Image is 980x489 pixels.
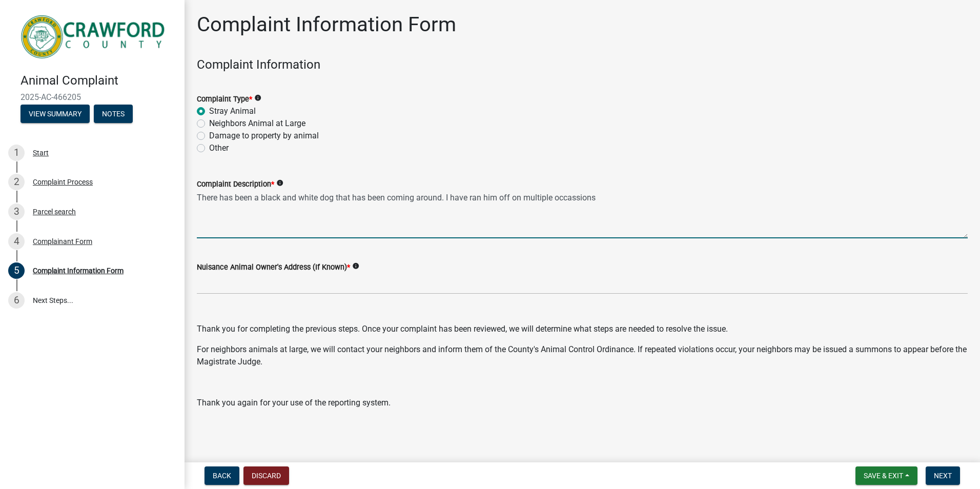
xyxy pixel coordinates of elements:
[33,178,93,186] div: Complaint Process
[33,208,76,215] div: Parcel search
[197,57,968,72] h4: Complaint Information
[21,11,168,63] img: Crawford County, Georgia
[94,110,133,118] wm-modal-confirm: Notes
[21,110,90,118] wm-modal-confirm: Summary
[209,105,256,117] label: Stray Animal
[352,262,359,270] i: info
[8,262,25,279] div: 5
[197,96,252,103] label: Complaint Type
[205,466,239,485] button: Back
[21,105,90,123] button: View Summary
[243,466,289,485] button: Discard
[213,472,231,480] span: Back
[8,203,25,220] div: 3
[209,130,319,142] label: Damage to property by animal
[855,466,917,485] button: Save & Exit
[934,472,952,480] span: Next
[33,149,49,156] div: Start
[33,267,124,274] div: Complaint Information Form
[209,117,305,130] label: Neighbors Animal at Large
[33,238,92,245] div: Complainant Form
[94,105,133,123] button: Notes
[8,145,25,161] div: 1
[276,179,283,187] i: info
[8,233,25,250] div: 4
[197,323,968,335] p: Thank you for completing the previous steps. Once your complaint has been reviewed, we will deter...
[197,397,968,409] p: Thank you again for your use of the reporting system.
[864,472,903,480] span: Save & Exit
[254,94,261,101] i: info
[8,292,25,309] div: 6
[21,92,164,102] span: 2025-AC-466205
[926,466,960,485] button: Next
[21,73,176,88] h4: Animal Complaint
[197,343,968,368] p: For neighbors animals at large, we will contact your neighbors and inform them of the County's An...
[197,12,456,37] h1: Complaint Information Form
[8,174,25,190] div: 2
[197,264,350,271] label: Nuisance Animal Owner's Address (If Known)
[209,142,229,154] label: Other
[197,181,274,188] label: Complaint Description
